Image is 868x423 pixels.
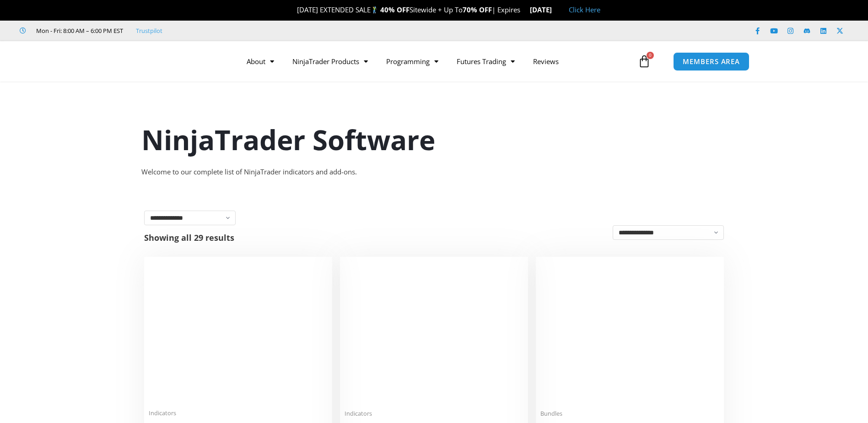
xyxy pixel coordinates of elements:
[540,410,719,418] span: Bundles
[106,45,205,78] img: LogoAI | Affordable Indicators – NinjaTrader
[683,58,740,65] span: MEMBERS AREA
[136,25,162,36] a: Trustpilot
[463,5,492,14] strong: 70% OFF
[530,5,560,14] strong: [DATE]
[552,6,559,13] img: 🏭
[149,261,328,404] img: Duplicate Account Actions
[647,52,654,59] span: 0
[613,225,724,240] select: Shop order
[380,5,410,14] strong: 40% OFF
[345,261,523,404] img: Account Risk Manager
[447,51,524,72] a: Futures Trading
[521,6,528,13] img: ⌛
[673,52,749,71] a: MEMBERS AREA
[237,51,636,72] nav: Menu
[524,51,568,72] a: Reviews
[141,120,727,159] h1: NinjaTrader Software
[34,25,123,36] span: Mon - Fri: 8:00 AM – 6:00 PM EST
[377,51,447,72] a: Programming
[540,261,719,404] img: Accounts Dashboard Suite
[345,410,523,418] span: Indicators
[624,48,664,75] a: 0
[144,233,234,242] p: Showing all 29 results
[149,409,328,417] span: Indicators
[371,6,378,13] img: 🏌️‍♂️
[287,5,530,14] span: [DATE] EXTENDED SALE Sitewide + Up To | Expires
[141,166,727,179] div: Welcome to our complete list of NinjaTrader indicators and add-ons.
[290,6,297,13] img: 🎉
[569,5,600,14] a: Click Here
[237,51,283,72] a: About
[283,51,377,72] a: NinjaTrader Products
